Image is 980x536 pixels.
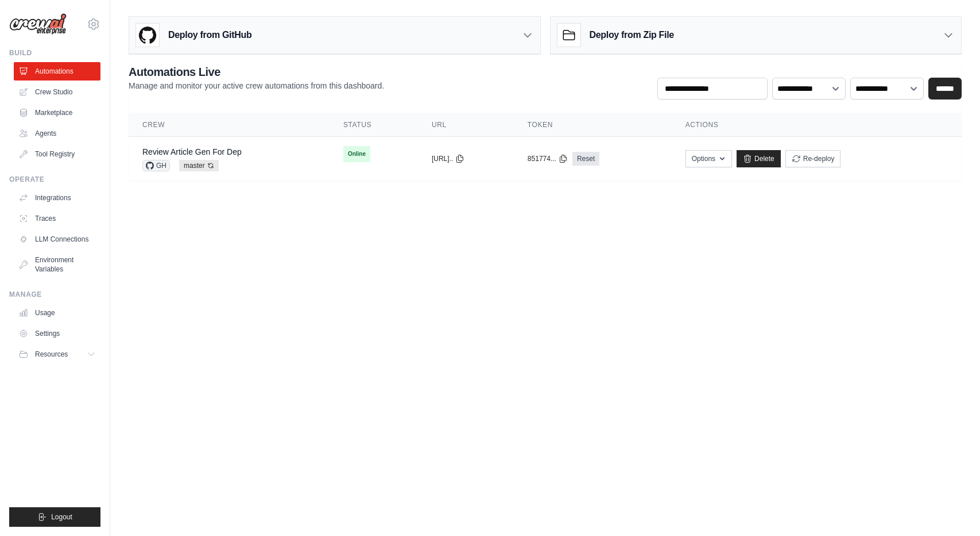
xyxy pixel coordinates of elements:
[418,113,514,137] th: URL
[9,290,100,299] div: Manage
[142,147,242,156] a: Review Article Gen For Dep
[14,209,100,228] a: Traces
[9,48,100,58] div: Build
[672,113,962,137] th: Actions
[129,80,384,91] p: Manage and monitor your active crew automations from this dashboard.
[14,345,100,363] button: Resources
[514,113,672,137] th: Token
[14,145,100,163] a: Tool Registry
[685,150,732,167] button: Options
[179,160,219,171] span: master
[136,24,159,47] img: GitHub Logo
[572,152,599,166] a: Reset
[35,350,68,359] span: Resources
[9,175,100,184] div: Operate
[129,64,384,80] h2: Automations Live
[14,324,100,343] a: Settings
[14,251,100,278] a: Environment Variables
[590,28,674,42] h3: Deploy from Zip File
[9,13,67,35] img: Logo
[168,28,251,42] h3: Deploy from GitHub
[14,83,100,101] a: Crew Studio
[14,304,100,322] a: Usage
[330,113,418,137] th: Status
[14,104,100,122] a: Marketplace
[343,146,370,162] span: Online
[14,230,100,248] a: LLM Connections
[9,507,100,527] button: Logout
[14,189,100,207] a: Integrations
[528,154,568,163] button: 851774...
[129,113,330,137] th: Crew
[785,150,841,167] button: Re-deploy
[142,160,170,171] span: GH
[14,124,100,143] a: Agents
[737,150,781,167] a: Delete
[51,512,72,522] span: Logout
[14,62,100,81] a: Automations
